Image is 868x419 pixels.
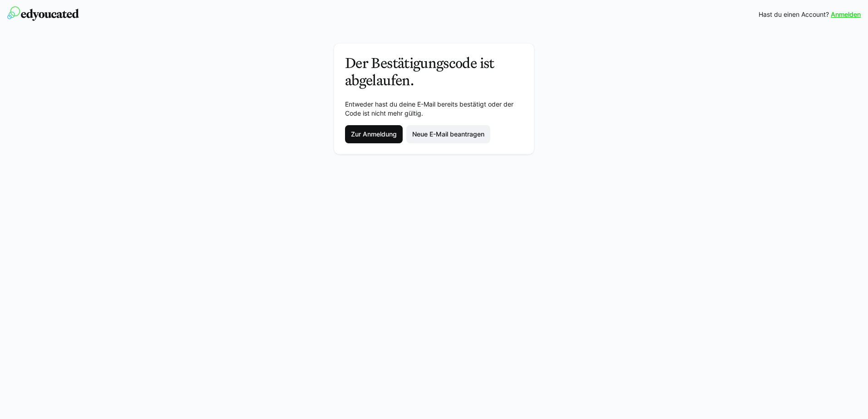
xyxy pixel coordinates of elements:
span: Neue E-Mail beantragen [411,130,486,139]
span: Hast du einen Account? [759,10,829,19]
button: Zur Anmeldung [345,125,403,143]
span: Entweder hast du deine E-Mail bereits bestätigt oder der Code ist nicht mehr gültig. [345,100,513,117]
img: edyoucated [7,6,79,21]
a: Anmelden [831,10,861,19]
span: Zur Anmeldung [350,130,398,139]
h3: Der Bestätigungscode ist abgelaufen. [345,54,523,89]
a: Neue E-Mail beantragen [406,125,490,143]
